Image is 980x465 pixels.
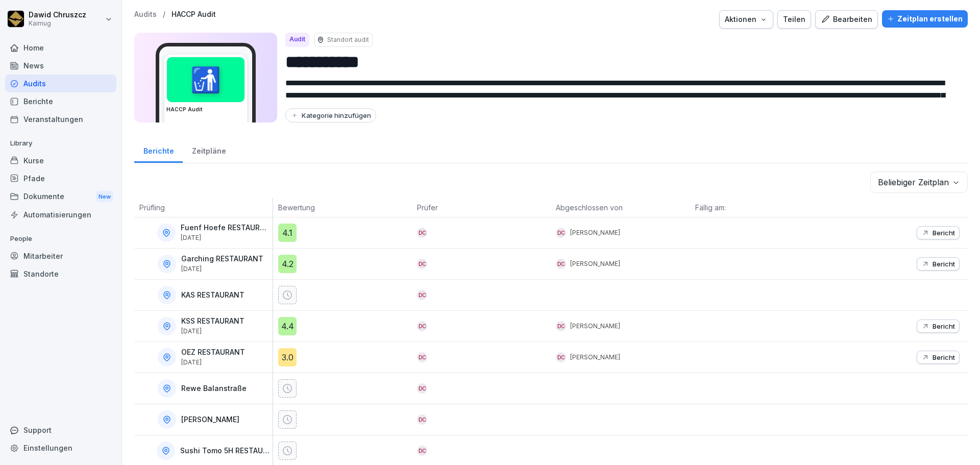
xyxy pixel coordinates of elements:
[725,14,768,25] div: Aktionen
[417,446,427,456] div: DC
[181,291,244,300] p: KAS RESTAURANT
[917,320,960,333] button: Bericht
[777,10,811,29] button: Teilen
[917,351,960,364] button: Bericht
[570,259,620,268] p: [PERSON_NAME]
[5,247,116,265] a: Mitarbeiter
[556,202,684,213] p: Abgeschlossen von
[5,152,116,169] a: Kurse
[815,10,878,29] button: Bearbeiten
[139,202,267,213] p: Prüfling
[167,57,244,102] div: 🚮
[5,265,116,283] a: Standorte
[180,447,271,455] p: Sushi Tomo 5H RESTAURANT
[285,33,309,47] div: Audit
[5,421,116,439] div: Support
[917,257,960,271] button: Bericht
[933,353,955,361] p: Bericht
[278,317,297,335] div: 4.4
[181,224,271,232] p: Fuenf Hoefe RESTAURANT
[933,260,955,268] p: Bericht
[933,322,955,330] p: Bericht
[570,353,620,362] p: [PERSON_NAME]
[5,439,116,457] a: Einstellungen
[412,198,551,217] th: Prüfer
[181,348,245,357] p: OEZ RESTAURANT
[181,255,263,263] p: Garching RESTAURANT
[417,259,427,269] div: DC
[556,228,566,238] div: DC
[134,10,157,19] a: Audits
[181,415,239,424] p: [PERSON_NAME]
[783,14,805,25] div: Teilen
[181,234,271,241] p: [DATE]
[96,191,113,203] div: New
[181,265,263,273] p: [DATE]
[570,228,620,237] p: [PERSON_NAME]
[556,352,566,362] div: DC
[690,198,829,217] th: Fällig am:
[917,226,960,239] button: Bericht
[5,169,116,187] a: Pfade
[5,231,116,247] p: People
[5,39,116,57] a: Home
[933,229,955,237] p: Bericht
[278,224,297,242] div: 4.1
[719,10,773,29] button: Aktionen
[417,383,427,394] div: DC
[5,187,116,206] div: Dokumente
[882,10,968,28] button: Zeitplan erstellen
[5,75,116,92] a: Audits
[327,35,369,44] p: Standort audit
[5,92,116,110] a: Berichte
[166,106,245,113] h3: HACCP Audit
[570,322,620,331] p: [PERSON_NAME]
[171,10,216,19] a: HACCP Audit
[417,321,427,331] div: DC
[183,137,235,163] a: Zeitpläne
[5,57,116,75] a: News
[285,108,376,123] button: Kategorie hinzufügen
[821,14,872,25] div: Bearbeiten
[5,206,116,224] a: Automatisierungen
[556,321,566,331] div: DC
[181,328,244,335] p: [DATE]
[417,352,427,362] div: DC
[29,20,86,27] p: Kaimug
[290,111,371,119] div: Kategorie hinzufügen
[556,259,566,269] div: DC
[417,228,427,238] div: DC
[29,11,86,19] p: Dawid Chruszcz
[887,13,963,25] div: Zeitplan erstellen
[278,255,297,273] div: 4.2
[417,414,427,425] div: DC
[5,135,116,152] p: Library
[163,10,165,19] p: /
[134,137,183,163] a: Berichte
[181,317,244,326] p: KSS RESTAURANT
[181,384,247,393] p: Rewe Balanstraße
[5,110,116,128] a: Veranstaltungen
[278,348,297,366] div: 3.0
[417,290,427,300] div: DC
[5,187,116,206] a: DokumenteNew
[181,359,245,366] p: [DATE]
[278,202,407,213] p: Bewertung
